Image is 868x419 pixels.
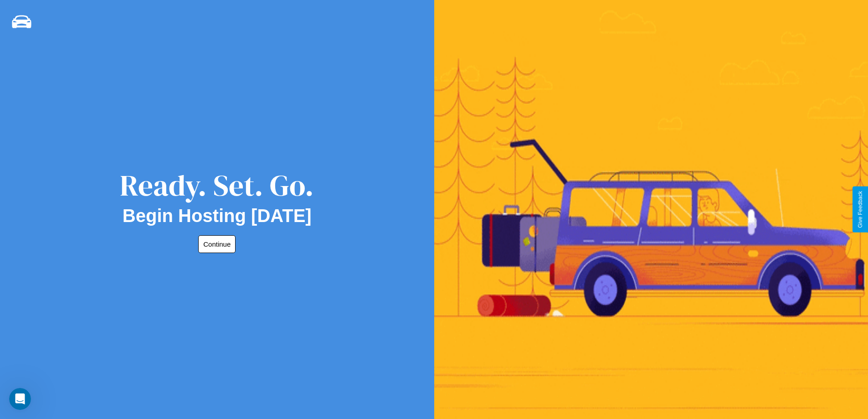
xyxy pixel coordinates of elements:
div: Give Feedback [857,191,863,228]
h2: Begin Hosting [DATE] [123,206,312,226]
button: Continue [198,235,236,253]
div: Ready. Set. Go. [120,165,314,206]
iframe: Intercom live chat [9,388,31,410]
